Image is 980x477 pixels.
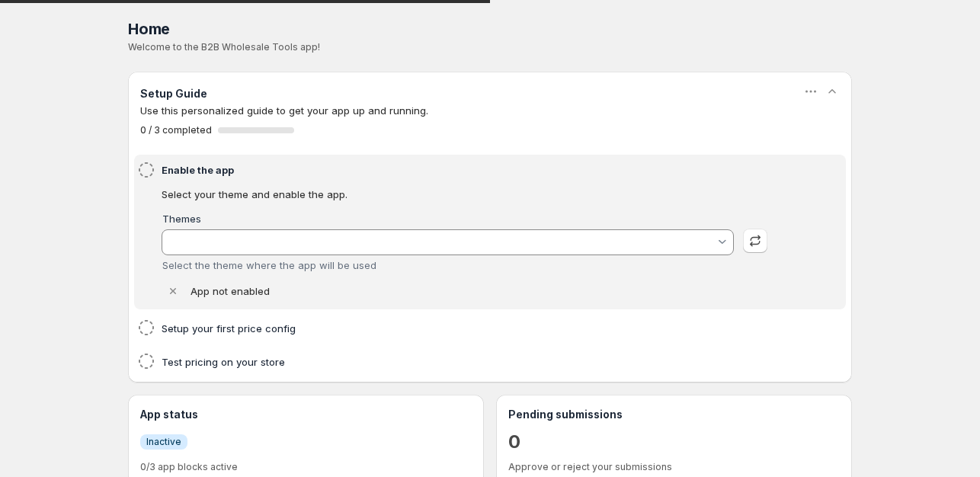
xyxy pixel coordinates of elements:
p: Select your theme and enable the app. [162,187,767,202]
p: App not enabled [191,283,270,299]
p: Use this personalized guide to get your app up and running. [140,103,840,118]
h3: App status [140,407,472,422]
span: Home [128,20,170,38]
p: 0/3 app blocks active [140,461,472,473]
a: InfoInactive [140,434,187,450]
h4: Setup your first price config [162,321,772,336]
label: Themes [162,213,201,225]
h4: Test pricing on your store [162,354,772,370]
a: 0 [508,430,520,454]
span: Inactive [146,436,181,448]
div: Select the theme where the app will be used [162,259,735,271]
span: 0 / 3 completed [140,124,212,136]
h3: Pending submissions [508,407,840,422]
p: Welcome to the B2B Wholesale Tools app! [128,41,852,53]
p: Approve or reject your submissions [508,461,840,473]
h4: Enable the app [162,162,772,178]
h3: Setup Guide [140,86,207,101]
